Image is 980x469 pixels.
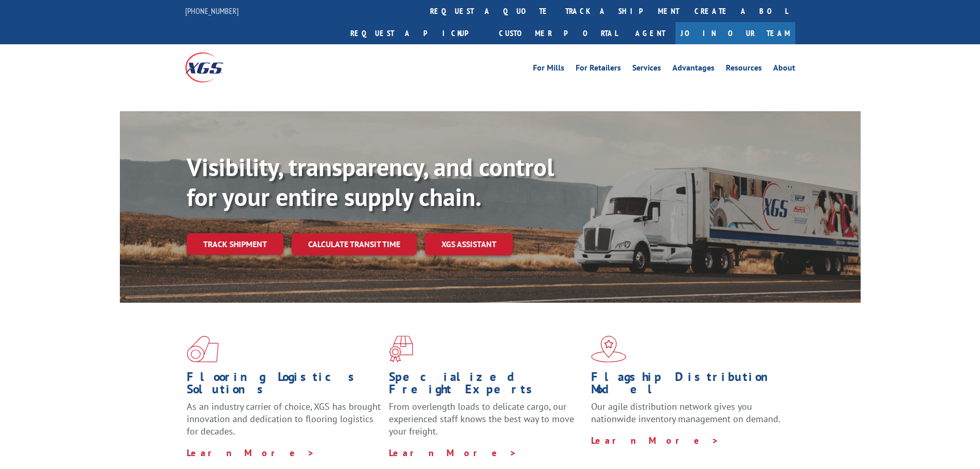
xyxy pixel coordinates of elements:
[591,371,786,401] h1: Flagship Distribution Model
[187,401,381,437] span: As an industry carrier of choice, XGS has brought innovation and dedication to flooring logistics...
[491,22,625,44] a: Customer Portal
[389,447,517,459] a: Learn More >
[675,22,795,44] a: Join Our Team
[576,64,621,75] a: For Retailers
[389,336,413,362] img: xgs-icon-focused-on-flooring-red
[187,371,381,401] h1: Flooring Logistics Solutions
[185,6,239,16] a: [PHONE_NUMBER]
[187,336,219,362] img: xgs-icon-total-supply-chain-intelligence-red
[187,151,554,213] b: Visibility, transparency, and control for your entire supply chain.
[533,64,564,75] a: For Mills
[187,233,283,255] a: Track shipment
[632,64,661,75] a: Services
[292,233,417,255] a: Calculate transit time
[343,22,491,44] a: Request a pickup
[625,22,675,44] a: Agent
[425,233,513,255] a: XGS ASSISTANT
[726,64,762,75] a: Resources
[672,64,715,75] a: Advantages
[773,64,795,75] a: About
[591,336,627,362] img: xgs-icon-flagship-distribution-model-red
[389,401,583,446] p: From overlength loads to delicate cargo, our experienced staff knows the best way to move your fr...
[591,401,780,425] span: Our agile distribution network gives you nationwide inventory management on demand.
[591,435,719,446] a: Learn More >
[187,447,315,459] a: Learn More >
[389,371,583,401] h1: Specialized Freight Experts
